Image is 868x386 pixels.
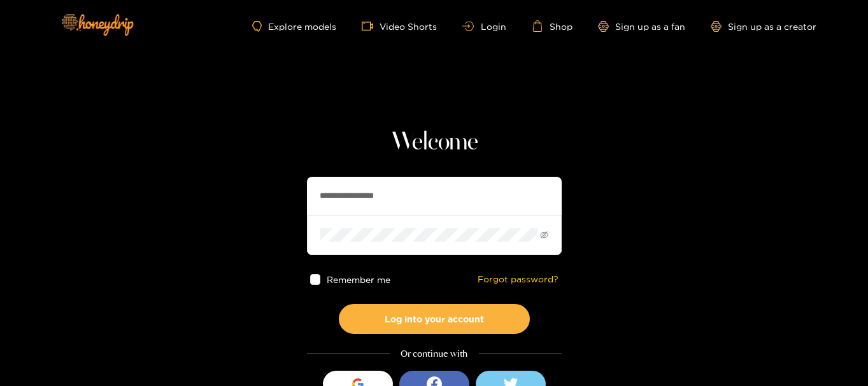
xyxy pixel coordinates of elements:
h1: Welcome [307,127,562,158]
a: Sign up as a creator [711,21,816,32]
a: Login [462,22,506,31]
a: Video Shorts [362,20,437,32]
button: Log into your account [339,304,530,334]
a: Sign up as a fan [598,21,685,32]
a: Shop [532,20,573,32]
div: Or continue with [307,347,562,361]
span: video-camera [362,20,380,32]
span: Remember me [327,275,390,284]
a: Explore models [252,21,336,32]
span: eye-invisible [540,231,548,239]
a: Forgot password? [478,274,559,285]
